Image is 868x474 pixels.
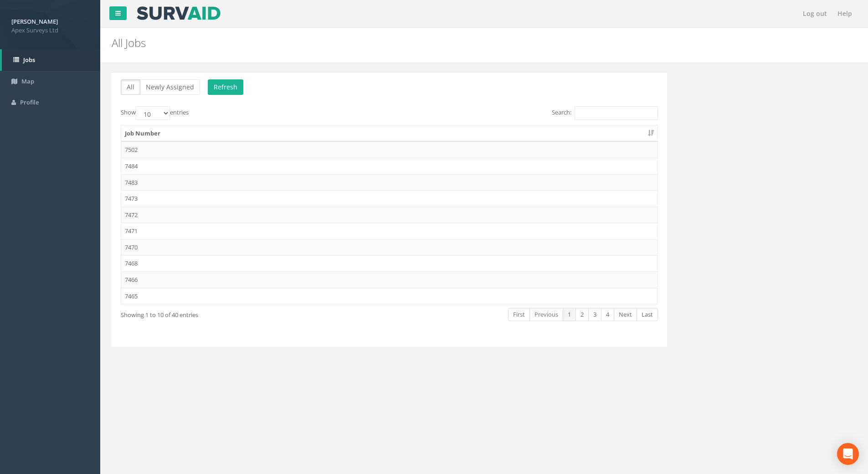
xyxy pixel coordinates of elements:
[121,79,140,95] button: All
[121,271,657,288] td: 7466
[121,106,189,120] label: Show entries
[121,174,657,191] td: 7483
[2,49,100,71] a: Jobs
[601,308,614,321] a: 4
[20,98,39,106] span: Profile
[121,207,657,223] td: 7472
[563,308,576,321] a: 1
[208,79,243,95] button: Refresh
[21,77,34,85] span: Map
[508,308,530,321] a: First
[121,141,657,158] td: 7502
[552,106,658,120] label: Search:
[837,443,859,465] div: Open Intercom Messenger
[140,79,200,95] button: Newly Assigned
[121,125,657,142] th: Job Number: activate to sort column ascending
[11,17,58,26] strong: [PERSON_NAME]
[136,106,170,120] select: Showentries
[614,308,637,321] a: Next
[529,308,563,321] a: Previous
[121,190,657,207] td: 7473
[588,308,601,321] a: 3
[121,239,657,255] td: 7470
[11,15,89,34] a: [PERSON_NAME] Apex Surveys Ltd
[121,288,657,304] td: 7465
[121,255,657,271] td: 7468
[121,158,657,174] td: 7484
[11,26,89,35] span: Apex Surveys Ltd
[637,308,658,321] a: Last
[112,37,730,49] h2: All Jobs
[575,106,658,120] input: Search:
[575,308,589,321] a: 2
[121,307,337,319] div: Showing 1 to 10 of 40 entries
[121,223,657,239] td: 7471
[23,56,35,64] span: Jobs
